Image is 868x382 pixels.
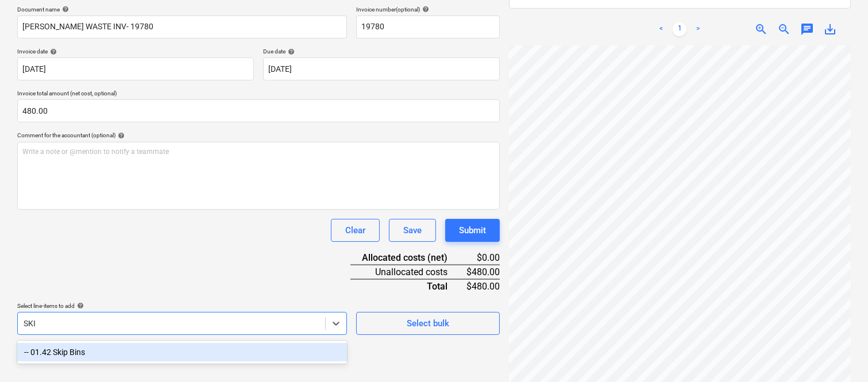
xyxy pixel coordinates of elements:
span: zoom_out [777,22,791,36]
input: Invoice number [356,16,500,38]
button: Submit [445,219,500,242]
div: Clear [345,223,365,238]
input: Invoice total amount (net cost, optional) [17,99,500,122]
span: help [115,132,125,139]
p: Invoice total amount (net cost, optional) [17,90,500,99]
div: Comment for the accountant (optional) [17,132,500,139]
span: help [75,302,84,309]
a: Next page [691,22,705,36]
span: help [60,6,69,13]
iframe: Chat Widget [811,327,868,382]
div: Document name [17,6,347,13]
div: $480.00 [466,265,500,279]
span: help [286,48,295,55]
span: zoom_in [754,22,768,36]
div: Save [403,223,422,238]
button: Clear [331,219,380,242]
div: Select line-items to add [17,302,347,310]
div: Invoice number (optional) [356,6,500,13]
button: Save [389,219,436,242]
div: Allocated costs (net) [350,251,466,265]
div: Due date [263,48,500,55]
div: Select bulk [407,316,449,331]
a: Previous page [654,22,668,36]
input: Document name [17,16,347,38]
span: help [48,48,57,55]
a: Page 1 is your current page [673,22,686,36]
div: Unallocated costs [350,265,466,279]
span: help [420,6,429,13]
button: Select bulk [356,312,500,335]
div: $480.00 [466,279,500,293]
div: Invoice date [17,48,254,55]
input: Invoice date not specified [17,57,254,80]
span: chat [800,22,814,36]
div: Submit [459,223,486,238]
div: -- 01.42 Skip Bins [17,343,347,361]
input: Due date not specified [263,57,500,80]
span: save_alt [823,22,837,36]
div: $0.00 [466,251,500,265]
div: Total [350,279,466,293]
